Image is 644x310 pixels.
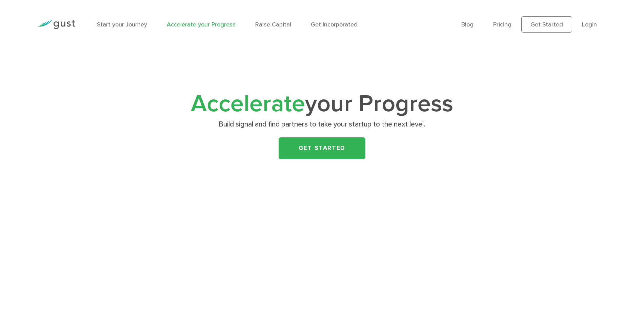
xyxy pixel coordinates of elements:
a: Get Incorporated [311,21,358,28]
a: Accelerate your Progress [167,21,236,28]
a: Pricing [493,21,511,28]
a: Blog [461,21,474,28]
span: Accelerate [191,90,305,118]
a: Raise Capital [255,21,291,28]
a: Get Started [279,137,365,159]
a: Start your Journey [97,21,147,28]
a: Login [582,21,597,28]
h1: your Progress [188,93,456,115]
p: Build signal and find partners to take your startup to the next level. [191,120,454,129]
img: Gust Logo [37,20,75,29]
a: Get Started [521,16,572,33]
